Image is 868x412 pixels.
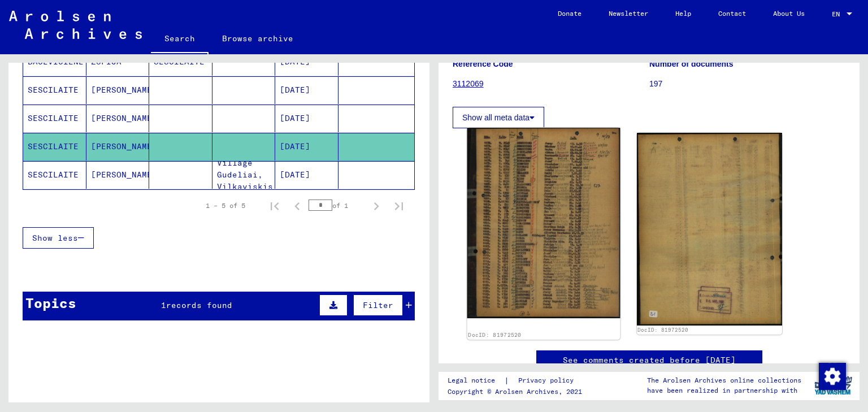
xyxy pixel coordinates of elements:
[812,371,854,400] img: yv_logo.png
[161,300,166,310] span: 1
[647,385,801,396] p: have been realized in partnership with
[448,375,587,387] div: |
[275,133,338,161] mat-cell: [DATE]
[388,194,410,217] button: Last page
[32,233,78,243] span: Show less
[467,128,620,318] img: 001.jpg
[363,300,393,310] span: Filter
[453,79,484,88] a: 3112069
[23,105,86,132] mat-cell: SESCILAITE
[86,133,150,161] mat-cell: [PERSON_NAME]
[647,375,801,385] p: The Arolsen Archives online collections
[309,200,365,211] div: of 1
[23,133,86,161] mat-cell: SESCILAITE
[637,133,783,326] img: 002.jpg
[819,363,846,390] img: Zustimmung ändern
[166,300,232,310] span: records found
[86,105,150,132] mat-cell: [PERSON_NAME]
[23,161,86,189] mat-cell: SESCILAITE
[365,194,388,217] button: Next page
[649,59,734,68] b: Number of documents
[637,327,688,333] a: DocID: 81972520
[212,161,276,189] mat-cell: Village Gudeliai, Vilkaviskis
[832,10,840,18] mat-select-trigger: EN
[9,11,142,39] img: Arolsen_neg.svg
[275,105,338,132] mat-cell: [DATE]
[275,161,338,189] mat-cell: [DATE]
[206,201,245,211] div: 1 – 5 of 5
[448,375,504,387] a: Legal notice
[209,25,307,52] a: Browse archive
[649,78,845,90] p: 197
[23,76,86,104] mat-cell: SESCILAITE
[86,76,150,104] mat-cell: [PERSON_NAME]
[468,332,522,339] a: DocID: 81972520
[453,107,544,128] button: Show all meta data
[353,294,403,316] button: Filter
[23,227,94,249] button: Show less
[448,387,587,397] p: Copyright © Arolsen Archives, 2021
[151,25,209,54] a: Search
[453,59,513,68] b: Reference Code
[263,194,286,217] button: First page
[286,194,309,217] button: Previous page
[275,76,338,104] mat-cell: [DATE]
[563,354,736,366] a: See comments created before [DATE]
[509,375,587,387] a: Privacy policy
[25,293,76,313] div: Topics
[86,161,150,189] mat-cell: [PERSON_NAME]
